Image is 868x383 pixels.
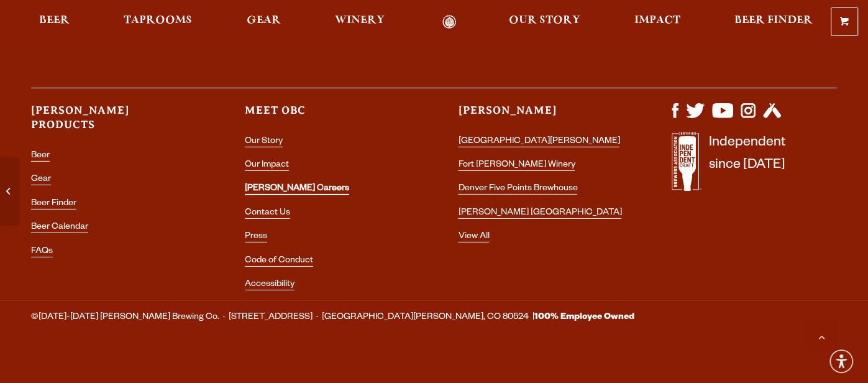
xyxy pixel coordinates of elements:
[806,321,837,352] a: Scroll to top
[726,15,821,29] a: Beer Finder
[734,16,813,25] span: Beer Finder
[245,232,267,242] a: Press
[31,310,634,326] span: ©[DATE]-[DATE] [PERSON_NAME] Brewing Co. · [STREET_ADDRESS] · [GEOGRAPHIC_DATA][PERSON_NAME], CO ...
[458,103,623,129] h3: [PERSON_NAME]
[246,16,280,25] span: Gear
[245,280,295,290] a: Accessibility
[245,137,283,147] a: Our Story
[245,184,349,195] a: [PERSON_NAME] Careers
[31,15,78,29] a: Beer
[31,151,50,162] a: Beer
[31,247,53,257] a: FAQs
[458,208,621,219] a: [PERSON_NAME] [GEOGRAPHIC_DATA]
[712,112,733,122] a: Visit us on YouTube
[626,15,688,29] a: Impact
[327,15,393,29] a: Winery
[245,160,289,171] a: Our Impact
[31,199,76,210] a: Beer Finder
[245,103,410,129] h3: Meet OBC
[31,223,88,233] a: Beer Calendar
[335,16,385,25] span: Winery
[634,16,680,25] span: Impact
[31,175,51,185] a: Gear
[458,232,489,242] a: View All
[763,112,781,122] a: Visit us on Untappd
[238,15,288,29] a: Gear
[741,112,756,122] a: Visit us on Instagram
[500,15,588,29] a: Our Story
[458,184,577,195] a: Denver Five Points Brewhouse
[245,208,290,219] a: Contact Us
[31,103,196,143] h3: [PERSON_NAME] Products
[39,16,70,25] span: Beer
[686,112,705,122] a: Visit us on X (formerly Twitter)
[508,16,580,25] span: Our Story
[116,15,200,29] a: Taprooms
[458,160,575,171] a: Fort [PERSON_NAME] Winery
[245,256,313,267] a: Code of Conduct
[534,313,634,323] strong: 100% Employee Owned
[458,137,619,147] a: [GEOGRAPHIC_DATA][PERSON_NAME]
[709,132,785,198] p: Independent since [DATE]
[828,348,855,375] div: Accessibility Menu
[672,112,678,122] a: Visit us on Facebook
[426,15,472,29] a: Odell Home
[124,16,192,25] span: Taprooms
